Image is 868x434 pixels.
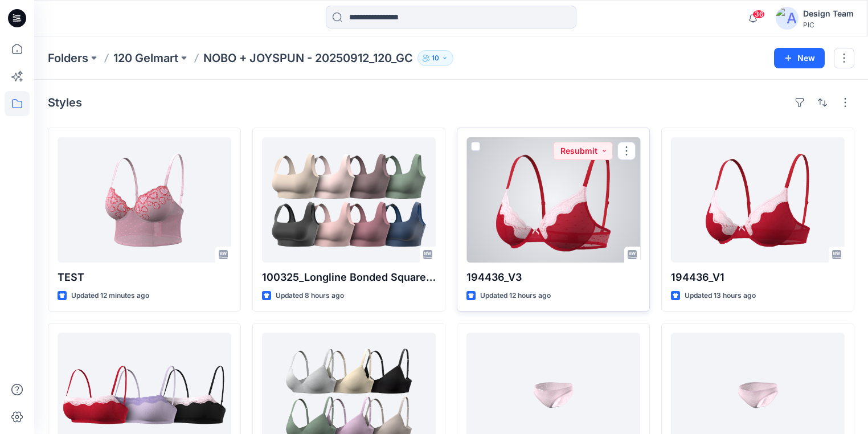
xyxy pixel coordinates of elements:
a: TEST [58,137,231,263]
h4: Styles [48,96,82,109]
div: Design Team [803,7,854,21]
p: 100325_Longline Bonded Square Neck Bra [262,269,436,285]
img: avatar [776,7,799,30]
p: Updated 8 hours ago [276,290,344,302]
p: 194436_V1 [671,269,845,285]
a: 100325_Longline Bonded Square Neck Bra [262,137,436,263]
p: 10 [432,52,439,64]
p: Updated 12 hours ago [480,290,551,302]
a: 194436_V1 [671,137,845,263]
span: 36 [752,10,765,19]
p: Updated 12 minutes ago [71,290,149,302]
a: 120 Gelmart [113,50,178,66]
a: Folders [48,50,88,66]
div: PIC [803,21,854,29]
a: 194436_V3 [466,137,640,263]
p: NOBO + JOYSPUN - 20250912_120_GC [203,50,413,66]
p: Updated 13 hours ago [685,290,756,302]
p: 194436_V3 [466,269,640,285]
button: New [774,48,825,68]
button: 10 [417,50,453,66]
p: TEST [58,269,231,285]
